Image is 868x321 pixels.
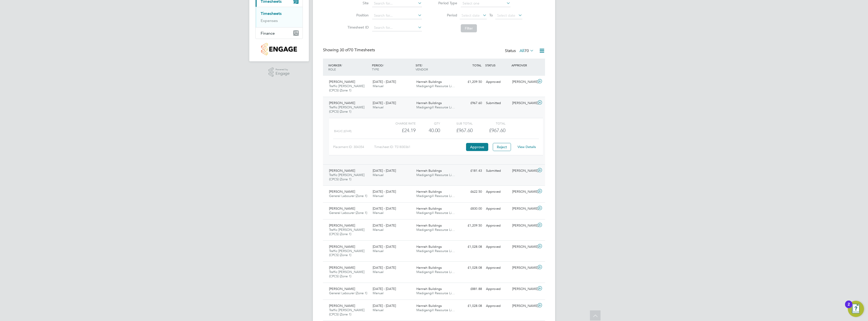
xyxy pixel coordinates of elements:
[346,1,369,5] label: Site
[329,173,364,181] span: Traffic [PERSON_NAME] (CPCS) (Zone 1)
[472,63,481,67] span: TOTAL
[373,101,396,105] span: [DATE] - [DATE]
[373,228,384,232] span: Manual
[256,28,303,39] button: Finance
[372,24,422,31] input: Search for...
[484,285,510,293] div: Approved
[255,43,303,55] a: Go to home page
[329,265,355,270] span: [PERSON_NAME]
[484,243,510,251] div: Approved
[329,168,355,173] span: [PERSON_NAME]
[440,120,473,126] div: Sub Total
[371,61,414,74] div: PERIOD
[458,205,484,213] div: £830.00
[458,302,484,310] div: £1,028.08
[416,168,442,173] span: Hannah Buildings
[416,265,442,270] span: Hannah Buildings
[329,84,364,92] span: Traffic [PERSON_NAME] (CPCS) (Zone 1)
[416,249,455,253] span: Madigangill Resource Li…
[473,120,505,126] div: Total
[520,48,534,53] label: All
[493,143,511,151] button: Reject
[416,287,442,291] span: Hannah Buildings
[484,99,510,107] div: Submitted
[510,99,536,107] div: [PERSON_NAME]
[510,264,536,272] div: [PERSON_NAME]
[458,264,484,272] div: £1,028.08
[466,143,488,151] button: Approve
[268,67,290,77] a: Powered byEngage
[416,173,455,177] span: Madigangill Resource Li…
[510,205,536,213] div: [PERSON_NAME]
[261,11,282,16] a: Timesheets
[340,47,375,53] span: 70 Timesheets
[518,145,536,149] a: View Details
[510,61,536,70] div: APPROVER
[510,221,536,230] div: [PERSON_NAME]
[373,244,396,249] span: [DATE] - [DATE]
[416,211,455,215] span: Madigangill Resource Li…
[416,84,455,88] span: Madigangill Resource Li…
[458,285,484,293] div: £881.88
[416,120,440,126] div: QTY
[373,84,384,88] span: Manual
[422,63,423,67] span: /
[329,304,355,308] span: [PERSON_NAME]
[329,189,355,194] span: [PERSON_NAME]
[510,188,536,196] div: [PERSON_NAME]
[256,7,303,27] div: Timesheets
[497,13,515,18] span: Select date
[435,13,457,17] label: Period
[510,285,536,293] div: [PERSON_NAME]
[510,78,536,86] div: [PERSON_NAME]
[414,61,458,74] div: SITE
[323,47,376,53] div: Showing
[416,244,442,249] span: Hannah Buildings
[440,126,473,135] div: £967.60
[329,308,364,316] span: Traffic [PERSON_NAME] (CPCS) (Zone 1)
[484,264,510,272] div: Approved
[416,126,440,135] div: 40.00
[383,120,416,126] div: Charge rate
[383,63,384,67] span: /
[373,249,384,253] span: Manual
[333,143,374,151] div: Placement ID: 304354
[484,188,510,196] div: Approved
[484,78,510,86] div: Approved
[416,194,455,198] span: Madigangill Resource Li…
[383,126,416,135] div: £24.19
[329,228,364,236] span: Traffic [PERSON_NAME] (CPCS) (Zone 1)
[510,243,536,251] div: [PERSON_NAME]
[372,67,379,71] span: TYPE
[327,61,371,74] div: WORKER
[329,223,355,228] span: [PERSON_NAME]
[416,80,442,84] span: Hannah Buildings
[329,244,355,249] span: [PERSON_NAME]
[416,189,442,194] span: Hannah Buildings
[416,308,455,312] span: Madigangill Resource Li…
[373,308,384,312] span: Manual
[329,270,364,278] span: Traffic [PERSON_NAME] (CPCS) (Zone 1)
[329,101,355,105] span: [PERSON_NAME]
[373,168,396,173] span: [DATE] - [DATE]
[848,304,850,311] div: 2
[462,13,480,18] span: Select date
[373,189,396,194] span: [DATE] - [DATE]
[329,80,355,84] span: [PERSON_NAME]
[373,265,396,270] span: [DATE] - [DATE]
[373,206,396,211] span: [DATE] - [DATE]
[329,211,367,215] span: General Labourer (Zone 1)
[461,24,477,32] button: Filter
[488,12,494,18] span: To
[416,304,442,308] span: Hannah Buildings
[458,78,484,86] div: £1,209.50
[374,143,465,151] div: Timesheet ID: TS1830361
[510,302,536,310] div: [PERSON_NAME]
[484,221,510,230] div: Approved
[458,221,484,230] div: £1,209.50
[416,228,455,232] span: Madigangill Resource Li…
[261,18,278,23] a: Expenses
[505,47,535,55] div: Status
[484,302,510,310] div: Approved
[373,223,396,228] span: [DATE] - [DATE]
